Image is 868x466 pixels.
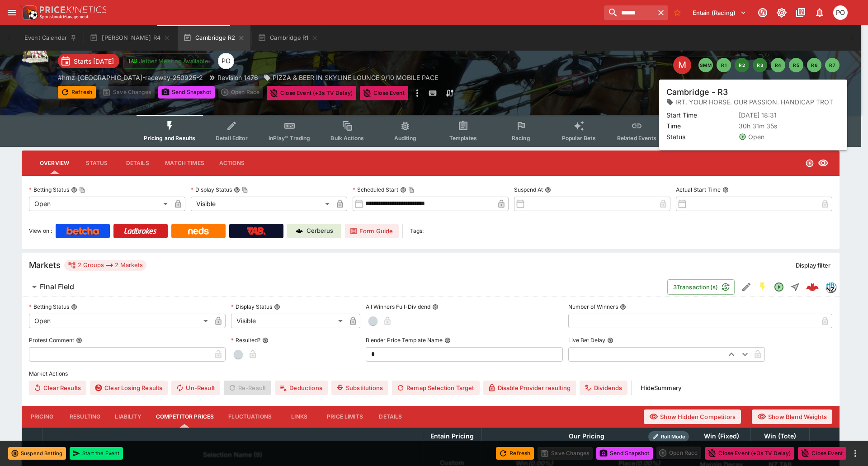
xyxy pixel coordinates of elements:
[807,89,835,98] p: Auto-Save
[22,406,62,428] button: Pricing
[774,5,790,21] button: Toggle light/dark mode
[673,135,717,141] span: System Controls
[79,187,85,193] button: Copy To Clipboard
[752,410,832,424] button: Show Blend Weights
[771,279,787,295] button: Open
[825,58,840,72] button: R7
[218,86,263,99] div: split button
[787,279,803,295] button: Straight
[117,152,158,174] button: Details
[656,447,701,459] div: split button
[707,86,840,100] div: Start From
[670,5,684,20] button: No Bookmarks
[512,135,530,141] span: Racing
[296,227,303,235] img: Cerberus
[370,406,411,428] button: Details
[149,406,222,428] button: Competitor Prices
[667,279,735,295] button: 3Transaction(s)
[158,152,212,174] button: Match Times
[793,5,809,21] button: Documentation
[108,406,148,428] button: Liability
[252,25,324,51] button: Cambridge R1
[562,135,596,141] span: Popular Bets
[825,282,836,292] div: hrnz
[40,282,74,292] h6: Final Field
[410,224,424,238] label: Tags:
[29,303,69,311] p: Betting Status
[128,56,137,66] img: jetbet-logo.svg
[496,447,534,460] button: Refresh
[648,431,689,442] div: Show/hide Price Roll mode configuration.
[58,86,96,99] button: Refresh
[676,186,721,193] p: Actual Start Time
[360,86,408,100] button: Close Event
[765,89,788,98] p: Override
[798,447,846,460] button: Close Event
[392,381,480,395] button: Remap Selection Target
[568,303,618,311] p: Number of Winners
[604,5,654,20] input: search
[68,260,143,271] div: 2 Groups 2 Markets
[231,314,346,328] div: Visible
[29,260,61,270] h5: Markets
[188,227,208,235] img: Neds
[224,381,271,395] span: Re-Result
[771,58,785,72] button: R4
[191,186,232,193] p: Display Status
[755,279,771,295] button: SGM Enabled
[735,58,749,72] button: R2
[247,227,266,235] img: TabNZ
[320,406,370,428] button: Price Limits
[22,37,51,66] img: harness_racing.png
[807,58,821,72] button: R6
[70,447,123,460] button: Start the Event
[717,58,731,72] button: R1
[158,86,215,99] button: Send Snapshot
[408,187,415,193] button: Copy To Clipboard
[273,73,438,82] p: PIZZA & BEER IN SKYLINE LOUNGE 9/10 MOBILE PACE
[617,135,656,141] span: Related Events
[217,73,258,82] p: Revision 1476
[33,152,76,174] button: Overview
[774,282,784,292] svg: Open
[90,381,168,395] button: Clear Losing Results
[178,25,250,51] button: Cambridge R2
[242,187,248,193] button: Copy To Clipboard
[191,197,333,211] div: Visible
[40,15,89,19] img: Sportsbook Management
[74,56,114,66] p: Starts [DATE]
[29,197,171,211] div: Open
[394,135,416,141] span: Auditing
[84,25,176,51] button: [PERSON_NAME] R4
[751,428,810,445] th: Win (Tote)
[514,186,543,193] p: Suspend At
[705,447,794,460] button: Close Event (+3s TV Delay)
[818,158,829,169] svg: Visible
[805,159,814,168] svg: Open
[806,281,819,293] div: ed13531c-e0ab-4b8e-9256-1b20e62b066d
[568,336,605,344] p: Live Bet Delay
[687,5,752,20] button: Select Tenant
[267,86,356,100] button: Close Event (+3s TV Delay)
[19,25,82,51] button: Event Calendar
[830,3,850,23] button: Philip OConnor
[20,4,38,22] img: PriceKinetics Logo
[76,152,117,174] button: Status
[345,224,399,238] a: Form Guide
[698,58,713,72] button: SMM
[483,381,576,395] button: Disable Provider resulting
[264,73,438,82] div: PIZZA & BEER IN SKYLINE LOUNGE 9/10 MOBILE PACE
[216,135,248,141] span: Detail Editor
[331,381,388,395] button: Substitutions
[811,5,828,21] button: Notifications
[806,281,819,293] img: logo-cerberus--red.svg
[124,227,157,235] img: Ladbrokes
[137,115,724,147] div: Event type filters
[29,314,211,328] div: Open
[423,428,481,445] th: Entain Pricing
[850,448,861,459] button: more
[790,258,836,273] button: Display filter
[29,367,832,381] label: Market Actions
[657,433,689,441] span: Roll Mode
[231,336,260,344] p: Resulted?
